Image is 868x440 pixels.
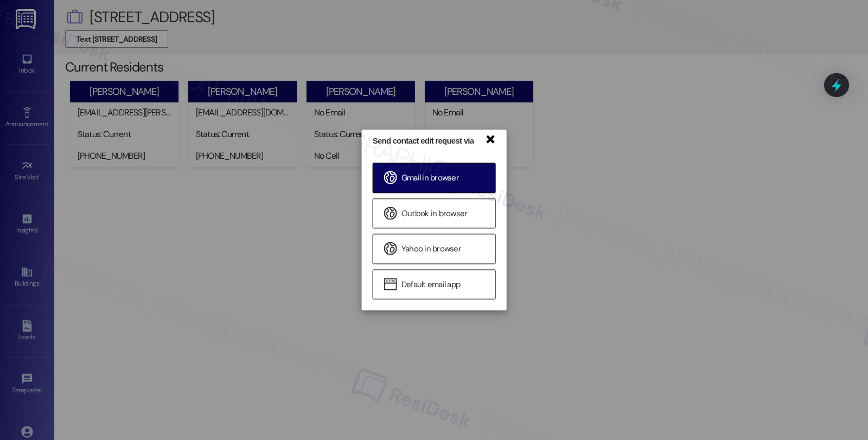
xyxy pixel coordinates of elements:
a: Outlook in browser [373,198,496,228]
span: Yahoo in browser [401,244,461,255]
a: Yahoo in browser [373,234,496,264]
span: Outlook in browser [401,208,468,219]
a: Default email app [373,269,496,299]
span: Gmail in browser [401,173,459,184]
span: Default email app [401,279,460,290]
a: Gmail in browser [373,163,496,193]
a: × [484,133,495,144]
div: Send contact edit request via [373,135,474,146]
